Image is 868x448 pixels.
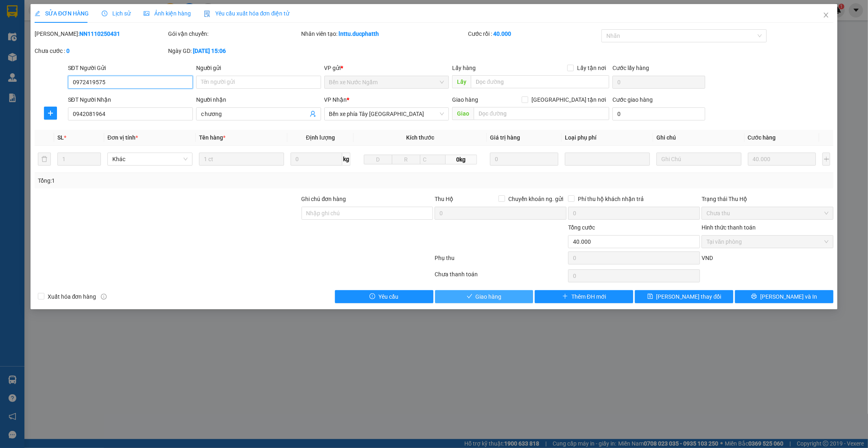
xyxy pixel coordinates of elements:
[446,155,477,164] span: 0kg
[702,255,713,261] span: VND
[452,65,476,71] span: Lấy hàng
[35,46,166,55] div: Chưa cước :
[815,4,837,27] button: Close
[575,194,647,203] span: Phí thu hộ khách nhận trả
[706,207,829,219] span: Chưa thu
[452,96,478,103] span: Giao hàng
[168,46,300,55] div: Ngày GD:
[79,31,120,37] b: NN1110250431
[434,254,568,268] div: Phụ thu
[44,107,57,120] button: plus
[196,63,321,72] div: Người gửi
[38,153,51,166] button: delete
[612,65,649,71] label: Cước lấy hàng
[653,130,745,146] th: Ghi chú
[199,134,225,141] span: Tên hàng
[324,96,347,103] span: VP Nhận
[35,29,166,38] div: [PERSON_NAME]:
[44,110,57,116] span: plus
[612,107,705,120] input: Cước giao hàng
[505,194,566,203] span: Chuyển khoản ng. gửi
[474,107,609,120] input: Dọc đường
[760,292,817,301] span: [PERSON_NAME] và In
[102,10,131,17] span: Lịch sử
[302,196,346,202] label: Ghi chú đơn hàng
[392,155,420,164] input: R
[35,11,40,16] span: edit
[490,153,558,166] input: 0
[647,293,653,300] span: save
[612,76,705,89] input: Cước lấy hàng
[435,196,453,202] span: Thu Hộ
[199,153,284,166] input: VD: Bàn, Ghế
[102,11,107,16] span: clock-circle
[748,134,776,141] span: Cước hàng
[57,134,64,141] span: SL
[204,11,210,17] img: icon
[378,292,398,301] span: Yêu cầu
[420,155,446,164] input: C
[306,134,335,141] span: Định lượng
[476,292,502,301] span: Giao hàng
[68,95,193,104] div: SĐT Người Nhận
[335,290,433,303] button: exclamation-circleYêu cầu
[38,176,335,185] div: Tổng: 1
[568,224,595,231] span: Tổng cước
[635,290,733,303] button: save[PERSON_NAME] thay đổi
[751,293,757,300] span: printer
[702,224,756,231] label: Hình thức thanh toán
[302,29,467,38] div: Nhân viên tạo:
[702,194,833,203] div: Trạng thái Thu Hộ
[168,29,300,38] div: Gói vận chuyển:
[528,95,609,104] span: [GEOGRAPHIC_DATA] tận nơi
[364,155,392,164] input: D
[493,31,511,37] b: 40.000
[562,293,568,300] span: plus
[324,63,449,72] div: VP gửi
[467,293,472,300] span: check
[574,63,609,72] span: Lấy tận nơi
[656,153,741,166] input: Ghi Chú
[329,76,444,88] span: Bến xe Nước Ngầm
[406,134,434,141] span: Kích thước
[339,31,379,37] b: lnttu.ducphatth
[612,96,653,103] label: Cước giao hàng
[452,75,471,88] span: Lấy
[535,290,633,303] button: plusThêm ĐH mới
[193,48,226,54] b: [DATE] 15:06
[35,10,89,17] span: SỬA ĐƠN HÀNG
[329,108,444,120] span: Bến xe phía Tây Thanh Hóa
[452,107,474,120] span: Giao
[706,236,829,248] span: Tại văn phòng
[370,293,375,300] span: exclamation-circle
[468,29,600,38] div: Cước rồi :
[434,270,568,284] div: Chưa thanh toán
[342,153,350,166] span: kg
[112,153,188,165] span: Khác
[107,134,138,141] span: Đơn vị tính
[196,95,321,104] div: Người nhận
[562,130,653,146] th: Loại phụ phí
[822,153,830,166] button: plus
[735,290,833,303] button: printer[PERSON_NAME] và In
[490,134,520,141] span: Giá trị hàng
[144,11,149,16] span: picture
[310,111,316,117] span: user-add
[656,292,722,301] span: [PERSON_NAME] thay đổi
[44,292,100,301] span: Xuất hóa đơn hàng
[101,294,107,299] span: info-circle
[68,63,193,72] div: SĐT Người Gửi
[435,290,533,303] button: checkGiao hàng
[66,48,70,54] b: 0
[204,10,290,17] span: Yêu cầu xuất hóa đơn điện tử
[144,10,191,17] span: Ảnh kiện hàng
[748,153,816,166] input: 0
[471,75,609,88] input: Dọc đường
[571,292,606,301] span: Thêm ĐH mới
[823,12,829,18] span: close
[302,207,433,220] input: Ghi chú đơn hàng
